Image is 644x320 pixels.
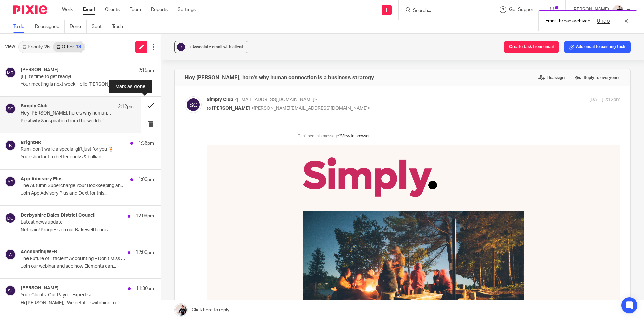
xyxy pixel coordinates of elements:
[13,5,47,14] img: Pixie
[234,97,317,102] span: <[EMAIL_ADDRESS][DOMAIN_NAME]>
[564,41,631,53] button: Add email to existing task
[5,43,15,50] span: View
[21,103,48,109] h4: Simply Club
[21,176,63,182] h4: App Advisory Plus
[130,6,141,13] a: Team
[207,97,233,102] span: Simply Club
[174,41,248,53] button: ? + Associate email with client
[251,106,370,111] span: <[PERSON_NAME][EMAIL_ADDRESS][DOMAIN_NAME]>
[96,259,154,265] span: Hello
[177,43,185,51] div: ?
[105,6,120,13] a: Clients
[21,67,59,73] h4: [PERSON_NAME]
[21,183,127,189] p: The Autumn Supercharge Your Bookkeeping and Future Proof Your Practice
[5,67,16,78] img: svg%3E
[136,213,154,219] p: 12:09pm
[21,74,127,80] p: [E] It's time to get ready!
[96,311,307,317] a: Group coaching is just one accessible and affordable way to develop creativity & thinking
[138,140,154,147] p: 1:36pm
[612,5,623,15] img: AV307615.jpg
[5,249,16,260] img: svg%3E
[21,220,127,225] p: Latest news update
[91,7,163,12] strong: Can't see this message?
[118,103,134,110] p: 2:12pm
[92,20,107,33] a: Sent
[19,42,53,52] a: Priority25
[62,6,73,13] a: Work
[135,7,163,12] a: View in browser
[189,45,243,49] span: + Associate email with client
[5,140,16,151] img: svg%3E
[589,96,620,103] p: [DATE] 2:12pm
[136,285,154,292] p: 11:30am
[76,45,81,49] div: 13
[185,96,202,113] img: svg%3E
[44,45,50,49] div: 25
[13,20,30,33] a: To do
[21,292,127,298] p: Your Clients. Our Payroll Expertise
[21,191,154,196] p: Join App Advisory Plus and Dext for this...
[21,140,41,146] h4: BrightHR
[21,118,134,124] p: Positivity & inspiration from the world of...
[504,41,559,53] button: Create task from email
[136,249,154,256] p: 12:00pm
[138,176,154,183] p: 1:00pm
[21,249,57,255] h4: AccountingWEB
[35,20,65,33] a: Reassigned
[5,103,16,114] img: svg%3E
[537,73,566,83] label: Reassign
[5,285,16,296] img: svg%3E
[178,6,196,13] a: Settings
[21,300,154,306] p: Hi [PERSON_NAME], We get it—switching to...
[96,274,318,302] span: If only our monthly Thrive sessions (group coaching for Simply Club members) were in such a place...
[207,106,211,111] span: to
[21,213,96,218] h4: Derbyshire Dales District Council
[83,6,95,13] a: Email
[21,110,111,116] p: Hey [PERSON_NAME], here's why human connection is a business strategy.
[21,147,127,152] p: Rum, don’t walk: a special gift just for you 🍹
[138,67,154,74] p: 2:15pm
[545,18,591,25] p: Email thread archived.
[112,20,128,33] a: Trash
[108,259,153,265] span: [PERSON_NAME]
[5,213,16,223] img: svg%3E
[21,256,127,262] p: The Future of Efficient Accounting – Don’t Miss Out
[21,285,59,291] h4: [PERSON_NAME]
[21,227,154,233] p: Net gain! Progress on our Bakewell tennis...
[595,17,612,25] button: Undo
[21,264,154,269] p: Join our webinar and see how Elements can...
[21,82,154,87] p: Your meeting is next week Hello [PERSON_NAME],...
[185,74,375,81] h4: Hey [PERSON_NAME], here's why human connection is a business strategy.
[21,154,154,160] p: Your shortcut to better drinks & brilliant...
[151,6,168,13] a: Reports
[573,73,620,83] label: Reply to everyone
[53,42,84,52] a: Other13
[70,20,87,33] a: Done
[212,106,250,111] span: [PERSON_NAME]
[5,176,16,187] img: svg%3E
